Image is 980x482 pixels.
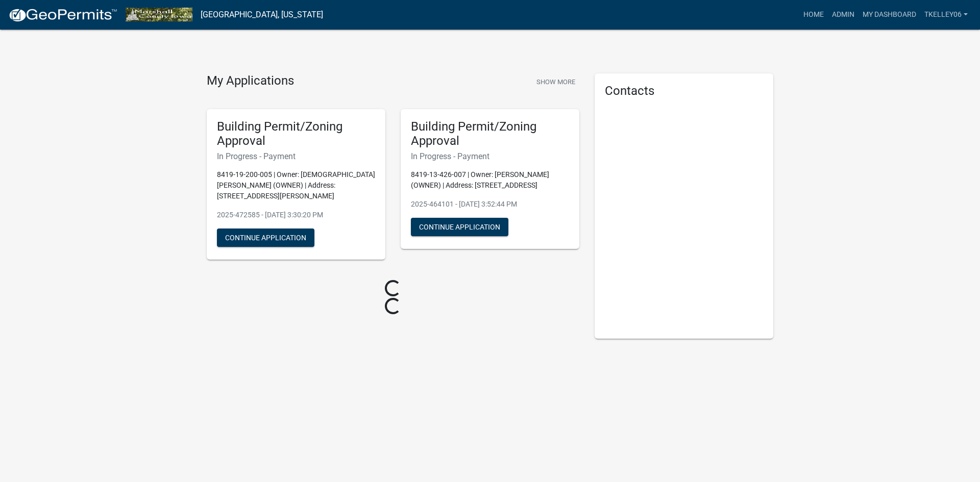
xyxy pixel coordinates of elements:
[411,218,508,236] button: Continue Application
[217,210,375,220] p: 2025-472585 - [DATE] 3:30:20 PM
[411,151,569,161] h6: In Progress - Payment
[201,6,323,23] a: [GEOGRAPHIC_DATA], [US_STATE]
[920,5,972,24] a: Tkelley06
[126,8,192,21] img: Marshall County, Iowa
[799,5,828,24] a: Home
[411,119,569,149] h5: Building Permit/Zoning Approval
[532,73,579,90] button: Show More
[605,84,763,98] h5: Contacts
[859,5,920,24] a: My Dashboard
[828,5,859,24] a: Admin
[411,169,569,191] p: 8419-13-426-007 | Owner: [PERSON_NAME] (OWNER) | Address: [STREET_ADDRESS]
[217,151,375,161] h6: In Progress - Payment
[411,199,569,210] p: 2025-464101 - [DATE] 3:52:44 PM
[217,169,375,201] p: 8419-19-200-005 | Owner: [DEMOGRAPHIC_DATA][PERSON_NAME] (OWNER) | Address: [STREET_ADDRESS][PERS...
[207,73,294,89] h4: My Applications
[217,119,375,149] h5: Building Permit/Zoning Approval
[217,229,314,247] button: Continue Application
